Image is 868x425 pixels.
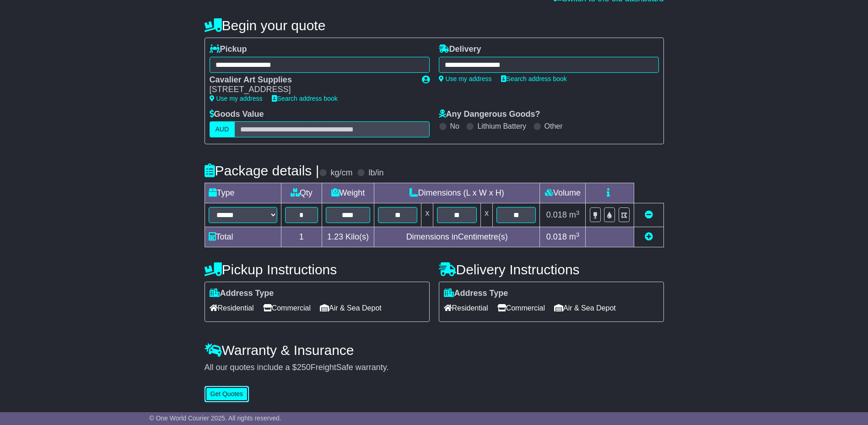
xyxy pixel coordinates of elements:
[205,227,281,247] td: Total
[205,18,664,33] h4: Begin your quote
[210,121,235,137] label: AUD
[540,183,586,203] td: Volume
[374,227,540,247] td: Dimensions in Centimetre(s)
[439,44,481,54] label: Delivery
[497,301,545,315] span: Commercial
[439,109,540,120] label: Any Dangerous Goods?
[439,262,664,277] h4: Delivery Instructions
[205,386,249,402] button: Get Quotes
[205,343,664,358] h4: Warranty & Insurance
[444,289,508,299] label: Address Type
[205,363,664,373] div: All our quotes include a $ FreightSafe warranty.
[439,75,492,82] a: Use my address
[210,95,263,102] a: Use my address
[297,363,311,372] span: 250
[480,203,492,227] td: x
[205,183,281,203] td: Type
[210,44,247,54] label: Pickup
[576,209,580,216] sup: 3
[210,109,264,120] label: Goods Value
[205,163,319,178] h4: Package details |
[645,232,653,241] a: Add new item
[210,289,274,299] label: Address Type
[546,232,567,241] span: 0.018
[320,301,382,315] span: Air & Sea Depot
[374,183,540,203] td: Dimensions (L x W x H)
[322,183,374,203] td: Weight
[501,75,567,82] a: Search address book
[645,210,653,219] a: Remove this item
[322,227,374,247] td: Kilo(s)
[327,232,343,241] span: 1.23
[149,414,281,422] span: © One World Courier 2025. All rights reserved.
[477,122,526,131] label: Lithium Battery
[272,95,338,102] a: Search address book
[545,122,563,131] label: Other
[576,231,580,238] sup: 3
[450,122,459,131] label: No
[205,262,430,277] h4: Pickup Instructions
[421,203,433,227] td: x
[444,301,488,315] span: Residential
[554,301,616,315] span: Air & Sea Depot
[368,168,383,178] label: lb/in
[210,301,254,315] span: Residential
[281,227,322,247] td: 1
[569,232,580,241] span: m
[330,168,352,178] label: kg/cm
[281,183,322,203] td: Qty
[546,210,567,219] span: 0.018
[263,301,311,315] span: Commercial
[210,75,413,85] div: Cavalier Art Supplies
[569,210,580,219] span: m
[210,85,413,95] div: [STREET_ADDRESS]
